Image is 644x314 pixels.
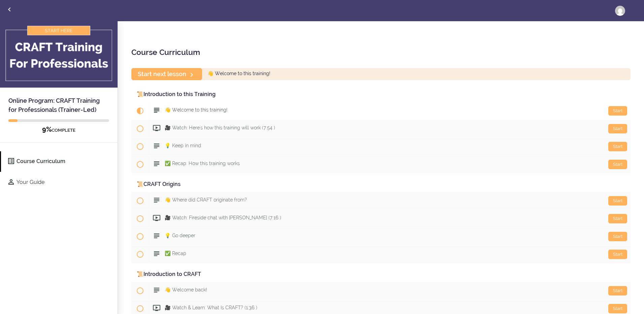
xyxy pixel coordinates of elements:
[608,214,627,223] div: Start
[131,192,631,210] a: Start 👋 Where did CRAFT originate from?
[131,68,202,80] a: Start next lesson
[165,305,257,310] span: 🎥 Watch & Learn: What Is CRAFT? (1:36 )
[131,282,631,300] a: Start 👋 Welcome back!
[131,246,631,263] a: Start ✅ Recap
[131,102,631,120] a: Current item Start 👋 Welcome to this training!
[165,215,281,220] span: 🎥 Watch: Fireside chat with [PERSON_NAME] (7:16 )
[165,197,247,202] span: 👋 Where did CRAFT originate from?
[615,6,625,16] img: vgonzalez@red-rock.com
[131,120,631,137] a: Start 🎥 Watch: Here's how this training will work (7:54 )
[8,125,109,134] div: COMPLETE
[5,5,13,13] svg: Back to courses
[608,250,627,259] div: Start
[165,107,227,113] span: 👋 Welcome to this training!
[1,172,118,193] a: Your Guide
[131,156,631,173] a: Start ✅ Recap: How this training works
[608,160,627,169] div: Start
[165,143,201,148] span: 💡 Keep in mind
[131,46,631,58] h2: Course Curriculum
[131,177,631,192] div: 📜CRAFT Origins
[165,125,275,130] span: 🎥 Watch: Here's how this training will work (7:54 )
[131,102,149,120] span: Current item
[165,251,186,256] span: ✅ Recap
[608,286,627,295] div: Start
[131,228,631,245] a: Start 💡 Go deeper
[608,124,627,133] div: Start
[608,232,627,241] div: Start
[207,71,270,76] span: 👋 Welcome to this training!
[608,106,627,116] div: Start
[131,210,631,227] a: Start 🎥 Watch: Fireside chat with [PERSON_NAME] (7:16 )
[1,151,118,172] a: Course Curriculum
[131,87,631,102] div: 📜Introduction to this Training
[165,161,240,166] span: ✅ Recap: How this training works
[131,138,631,155] a: Start 💡 Keep in mind
[0,0,19,20] a: Back to courses
[165,287,207,292] span: 👋 Welcome back!
[131,267,631,282] div: 📜Introduction to CRAFT
[165,233,195,238] span: 💡 Go deeper
[608,142,627,151] div: Start
[42,125,52,133] span: 9%
[608,304,627,313] div: Start
[608,196,627,206] div: Start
